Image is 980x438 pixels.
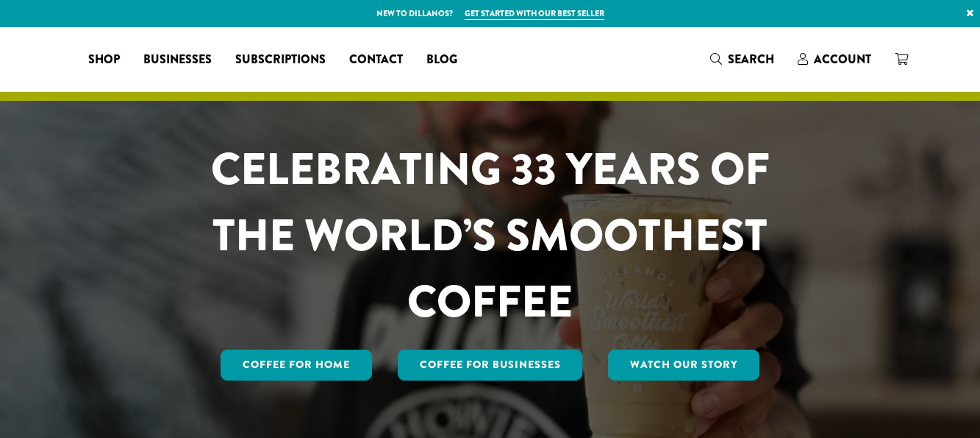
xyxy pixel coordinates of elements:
[143,51,212,69] span: Businesses
[349,51,403,69] span: Contact
[728,51,774,68] span: Search
[221,350,372,381] a: Coffee for Home
[814,51,871,68] span: Account
[608,350,759,381] a: Watch Our Story
[398,350,583,381] a: Coffee For Businesses
[168,136,813,335] h1: CELEBRATING 33 YEARS OF THE WORLD’S SMOOTHEST COFFEE
[426,51,457,69] span: Blog
[76,48,132,71] a: Shop
[465,7,604,20] a: Get started with our best seller
[88,51,120,69] span: Shop
[698,47,786,71] a: Search
[235,51,326,69] span: Subscriptions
